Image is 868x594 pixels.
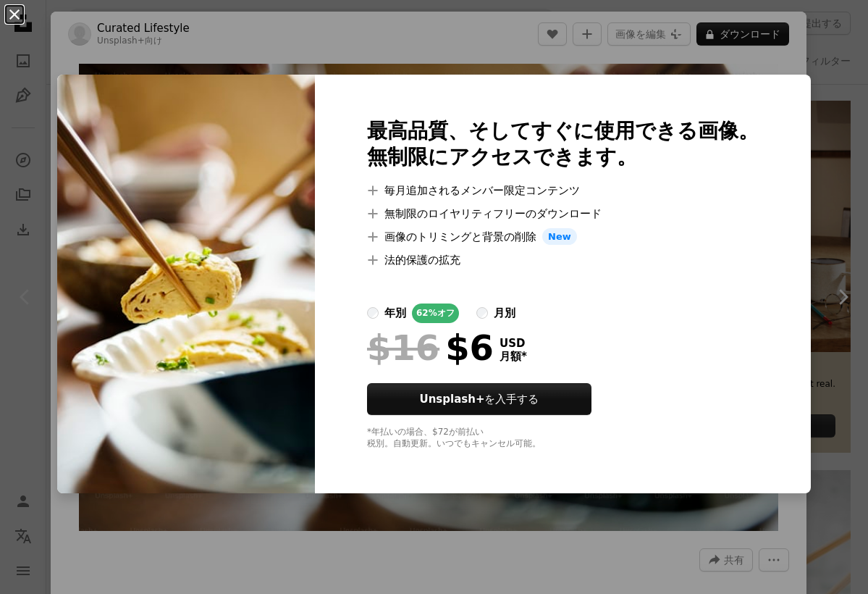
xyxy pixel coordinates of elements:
[494,304,515,322] div: 月別
[367,307,379,319] input: 年別62%オフ
[476,307,488,319] input: 月別
[367,251,759,269] li: 法的保護の拡充
[384,304,406,322] div: 年別
[367,205,759,222] li: 無制限のロイヤリティフリーのダウンロード
[57,75,315,494] img: premium_photo-1723874567613-61459d5fafdf
[367,329,439,367] span: $16
[412,304,459,323] div: 62% オフ
[367,118,759,170] h2: 最高品質、そしてすぐに使用できる画像。 無制限にアクセスできます。
[542,228,577,246] span: New
[367,182,759,199] li: 毎月追加されるメンバー限定コンテンツ
[367,329,494,367] div: $6
[367,228,759,246] li: 画像のトリミングと背景の削除
[420,393,485,406] strong: Unsplash+
[367,427,759,450] div: *年払いの場合、 $72 が前払い 税別。自動更新。いつでもキャンセル可能。
[367,383,591,415] button: Unsplash+を入手する
[500,337,527,350] span: USD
